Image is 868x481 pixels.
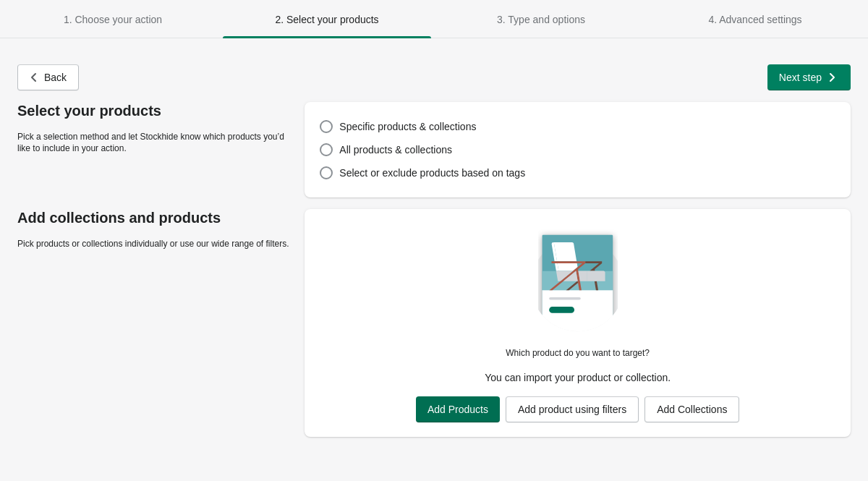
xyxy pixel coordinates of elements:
span: Add product using filters [518,404,626,415]
button: Next step [767,64,851,90]
p: Which product do you want to target? [506,347,650,359]
span: Back [44,72,67,83]
p: Pick a selection method and let Stockhide know which products you’d like to include in your action. [17,131,290,154]
p: You can import your product or collection. [485,370,671,385]
p: Pick products or collections individually or use our wide range of filters. [17,238,290,250]
button: Add Products [416,396,500,422]
button: Back [17,64,79,90]
span: All products & collections [339,144,452,156]
p: Select your products [17,102,290,119]
button: Add Collections [644,396,739,422]
span: Add Collections [657,404,727,415]
span: Add Products [427,404,488,415]
p: Add collections and products [17,209,290,226]
span: Specific products & collections [339,121,476,132]
span: 3. Type and options [497,14,585,25]
span: 1. Choose your action [64,14,162,25]
img: createCatalogImage [538,224,618,332]
button: Add product using filters [506,396,639,422]
span: 2. Select your products [275,14,378,25]
span: Select or exclude products based on tags [339,167,525,179]
span: 4. Advanced settings [708,14,801,25]
span: Next step [779,72,822,83]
